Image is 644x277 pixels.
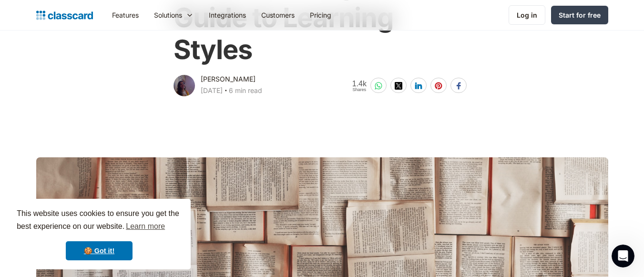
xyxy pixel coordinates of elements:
div: [DATE] [201,85,223,96]
a: Log in [509,5,545,25]
div: [PERSON_NAME] [201,73,256,85]
a: learn more about cookies [124,219,166,234]
a: Start for free [551,6,608,24]
img: linkedin-white sharing button [415,82,422,90]
div: Solutions [154,10,182,20]
div: cookieconsent [8,199,191,269]
span: 1.4k [352,80,367,88]
a: dismiss cookie message [66,241,133,260]
a: Customers [254,4,302,26]
a: home [36,9,93,22]
img: whatsapp-white sharing button [375,82,382,90]
span: This website uses cookies to ensure you get the best experience on our website. [17,208,182,234]
div: Log in [517,10,537,20]
div: 6 min read [229,85,262,96]
div: Start for free [559,10,601,20]
img: facebook-white sharing button [455,82,462,90]
a: Pricing [302,4,339,26]
img: twitter-white sharing button [395,82,402,90]
div: ‧ [223,85,229,98]
iframe: Intercom live chat [612,245,634,267]
img: pinterest-white sharing button [435,82,442,90]
a: Features [104,4,146,26]
span: Shares [352,88,367,92]
a: Integrations [201,4,254,26]
div: Solutions [146,4,201,26]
